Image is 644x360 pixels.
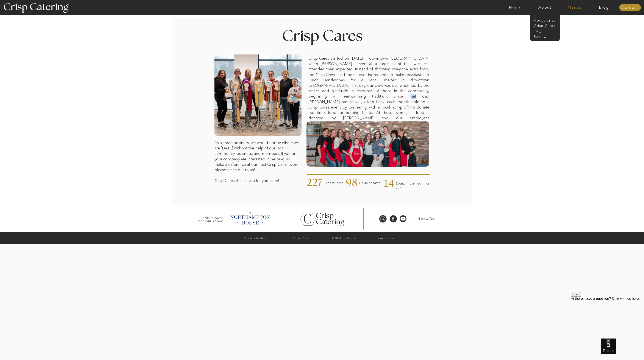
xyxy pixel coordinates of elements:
[214,140,300,183] p: As a small business, we would not be where we are [DATE] without the help of our local community,...
[571,292,644,344] iframe: podium webchat widget prompt
[359,181,383,184] p: Hours donated
[197,216,226,220] h3: Bundle & Save with our Venue!
[324,181,356,186] p: Lives touched
[534,34,555,38] a: Reviews
[501,5,530,10] a: Home
[383,178,396,189] p: 14
[396,182,429,185] p: Events planned for 2024
[308,56,429,117] p: Crisp Cares started on [DATE] in downtown [GEOGRAPHIC_DATA] when [PERSON_NAME] served at a large ...
[534,18,559,22] a: About Crisp
[534,29,555,33] a: faq
[601,338,644,360] iframe: podium webchat widget bubble
[413,217,440,221] a: Back to Top
[306,178,338,189] p: 227
[280,236,323,241] a: Privacy Policy
[346,178,359,189] p: 98
[589,5,619,10] a: Blog
[281,29,364,46] h2: Crisp Cares
[366,236,405,241] a: [PHONE_NUMBER]
[530,5,560,10] a: About
[560,5,589,10] a: Menus
[534,23,559,27] a: Crisp Cares
[234,236,278,241] a: Terms and Conditions
[619,6,641,10] a: Contact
